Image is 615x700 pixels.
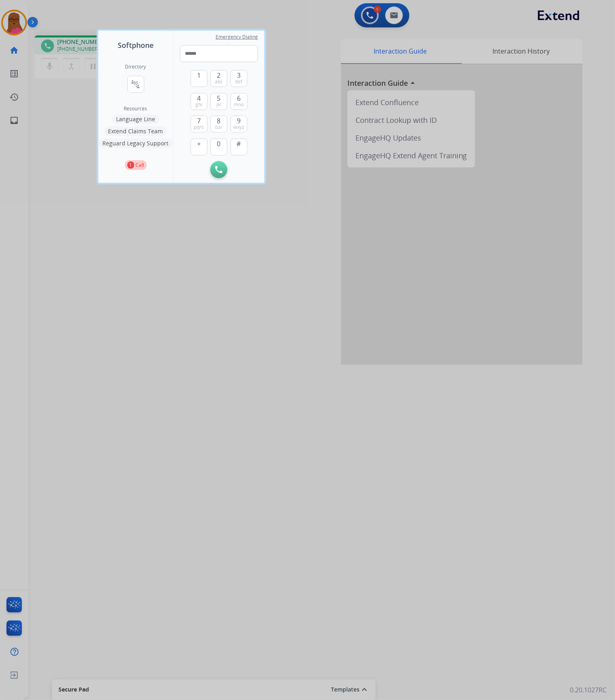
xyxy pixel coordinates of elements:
button: + [191,139,208,155]
span: Emergency Dialing [216,34,258,40]
button: # [231,139,247,155]
button: Extend Claims Team [104,126,167,136]
span: mno [234,101,244,108]
span: jkl [216,101,221,108]
button: 8tuv [210,116,227,133]
h2: Directory [125,64,146,70]
button: 3def [231,70,247,87]
mat-icon: connect_without_contact [131,79,141,89]
button: 2abc [210,70,227,87]
button: 6mno [231,93,247,110]
button: 7pqrs [191,116,208,133]
span: Softphone [118,39,154,51]
span: tuv [216,124,222,130]
span: 4 [197,93,201,103]
button: Reguard Legacy Support [99,139,173,148]
span: Resources [124,106,148,112]
button: 9wxyz [231,116,247,133]
span: abc [215,79,223,85]
span: pqrs [194,124,204,130]
button: 1Call [125,160,147,170]
span: 8 [217,116,221,126]
button: 4ghi [191,93,208,110]
span: 7 [197,116,201,126]
p: 1 [127,162,134,169]
p: Call [136,162,144,169]
span: 2 [217,70,221,80]
span: 9 [237,116,241,126]
button: Language Line [112,114,159,124]
button: 1 [191,70,208,87]
span: 3 [237,70,241,80]
span: + [197,139,201,149]
span: 5 [217,93,221,103]
span: ghi [195,101,202,108]
button: 0 [210,139,227,155]
span: wxyz [233,124,244,130]
span: 1 [197,70,201,80]
img: call-button [215,166,222,173]
p: 0.20.1027RC [570,686,607,695]
span: # [237,139,241,149]
button: 5jkl [210,93,227,110]
span: 0 [217,139,221,149]
span: def [235,79,243,85]
span: 6 [237,93,241,103]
